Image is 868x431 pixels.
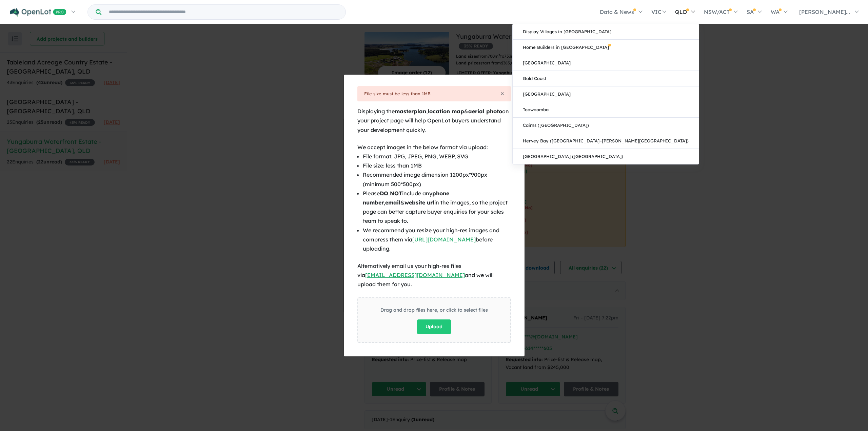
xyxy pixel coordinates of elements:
button: Upload [417,319,451,334]
li: Please include any , & in the images, so the project page can better capture buyer enquiries for ... [363,189,511,226]
div: Displaying the , & on your project page will help OpenLot buyers understand your development quic... [357,107,511,135]
a: Cairns ([GEOGRAPHIC_DATA]) [513,118,699,133]
input: Try estate name, suburb, builder or developer [103,5,344,19]
b: phone number [363,190,449,206]
div: Alternatively email us your high-res files via and we will upload them for you. [357,261,511,289]
div: Drag and drop files here, or click to select files [380,306,488,314]
a: [URL][DOMAIN_NAME] [412,236,476,243]
img: Openlot PRO Logo White [10,8,66,17]
div: We accept images in the below format via upload: [357,143,511,152]
li: Recommended image dimension 1200px*900px (minimum 500*500px) [363,170,511,189]
a: [GEOGRAPHIC_DATA] [513,55,699,71]
a: Hervey Bay ([GEOGRAPHIC_DATA]–[PERSON_NAME][GEOGRAPHIC_DATA]) [513,133,699,149]
div: File size must be less than 1MB [364,90,504,98]
li: File size: less than 1MB [363,161,511,170]
a: [GEOGRAPHIC_DATA] [513,86,699,102]
b: email [385,199,400,206]
span: × [501,89,504,97]
li: File format: JPG, JPEG, PNG, WEBP, SVG [363,152,511,161]
a: Home Builders in [GEOGRAPHIC_DATA] [513,40,699,55]
b: website url [405,199,434,206]
span: [PERSON_NAME]... [799,8,850,15]
a: [EMAIL_ADDRESS][DOMAIN_NAME] [365,272,465,278]
button: Close [501,90,504,96]
u: DO NOT [380,190,402,197]
b: masterplan [395,108,426,115]
li: We recommend you resize your high-res images and compress them via before uploading. [363,226,511,254]
a: Toowoomba [513,102,699,118]
b: aerial photo [468,108,502,115]
a: Display Villages in [GEOGRAPHIC_DATA] [513,24,699,40]
a: Gold Coast [513,71,699,86]
a: [GEOGRAPHIC_DATA] ([GEOGRAPHIC_DATA]) [513,149,699,164]
b: location map [428,108,464,115]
